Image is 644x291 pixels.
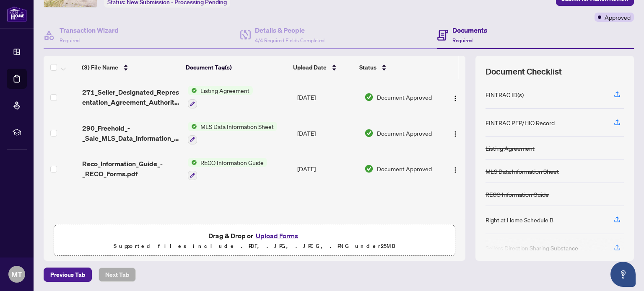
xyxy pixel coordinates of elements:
p: Supported files include .PDF, .JPG, .JPEG, .PNG under 25 MB [59,241,450,251]
div: Listing Agreement [486,144,535,153]
span: Document Checklist [486,66,562,77]
span: Reco_Information_Guide_-_RECO_Forms.pdf [82,159,181,179]
div: FINTRAC PEP/HIO Record [486,118,555,127]
span: MT [11,268,22,280]
img: Logo [452,95,459,102]
span: Approved [605,13,631,22]
span: Upload Date [293,63,327,72]
span: Required [452,37,473,44]
span: 4/4 Required Fields Completed [255,37,325,44]
button: Previous Tab [44,268,92,282]
span: Listing Agreement [197,86,253,95]
span: Drag & Drop or [208,230,301,241]
span: Document Approved [377,164,432,173]
img: logo [7,6,27,22]
span: Document Approved [377,93,432,102]
button: Status IconListing Agreement [188,86,253,108]
button: Status IconRECO Information Guide [188,158,267,180]
img: Logo [452,167,459,173]
th: Status [356,56,436,79]
button: Logo [449,90,462,104]
img: Status Icon [188,122,197,131]
span: Previous Tab [50,268,85,281]
img: Document Status [364,129,374,138]
div: MLS Data Information Sheet [486,167,559,176]
div: Right at Home Schedule B [486,215,553,224]
span: RECO Information Guide [197,158,267,167]
span: 290_Freehold_-_Sale_MLS_Data_Information_Form_-_PropTx-[PERSON_NAME].pdf [82,123,181,143]
td: [DATE] [294,115,361,151]
img: Status Icon [188,86,197,95]
div: RECO Information Guide [486,190,549,199]
td: [DATE] [294,151,361,187]
h4: Details & People [255,25,325,35]
button: Status IconMLS Data Information Sheet [188,122,277,144]
img: Status Icon [188,158,197,167]
span: Required [60,37,80,44]
th: (3) File Name [78,56,182,79]
button: Logo [449,126,462,140]
button: Upload Forms [253,230,301,241]
span: Document Approved [377,129,432,138]
th: Document Tag(s) [182,56,290,79]
span: 271_Seller_Designated_Representation_Agreement_Authority_to_Offer_for_Sale_-_PropTx-[PERSON_NAME]... [82,87,181,107]
th: Upload Date [290,56,356,79]
td: [DATE] [294,79,361,115]
span: Drag & Drop orUpload FormsSupported files include .PDF, .JPG, .JPEG, .PNG under25MB [54,225,455,256]
div: FINTRAC ID(s) [486,90,524,99]
img: Document Status [364,164,374,173]
h4: Documents [452,25,487,35]
button: Logo [449,162,462,175]
button: Next Tab [99,268,136,282]
span: (3) File Name [82,63,118,72]
img: Document Status [364,93,374,102]
button: Open asap [610,262,636,287]
span: MLS Data Information Sheet [197,122,277,131]
span: Status [359,63,377,72]
img: Logo [452,131,459,137]
h4: Transaction Wizard [60,25,119,35]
